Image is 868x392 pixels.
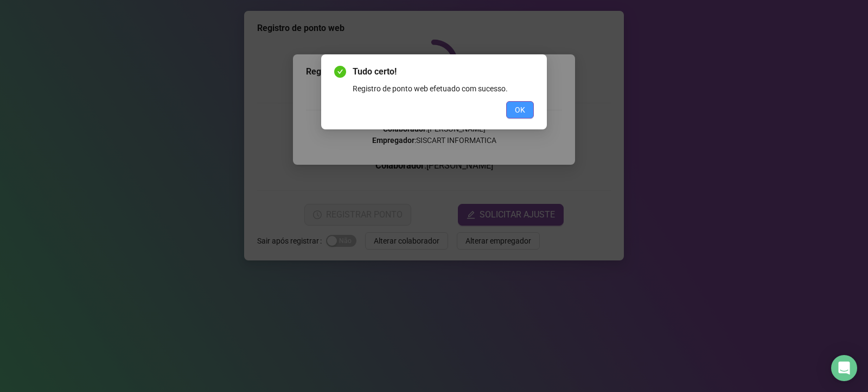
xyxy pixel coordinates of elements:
[353,83,534,95] div: Registro de ponto web efetuado com sucesso.
[831,355,857,381] div: Open Intercom Messenger
[334,66,346,78] span: check-circle
[506,101,534,119] button: OK
[515,104,525,116] span: OK
[353,65,534,78] span: Tudo certo!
